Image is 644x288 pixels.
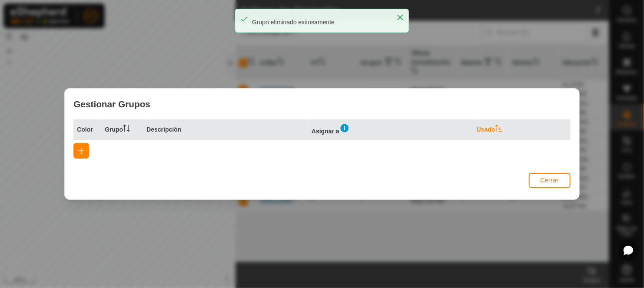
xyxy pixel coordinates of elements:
[143,119,308,140] th: Descripción
[252,18,388,27] div: Grupo eliminado exitosamente
[339,123,350,133] img: Información
[540,177,559,184] span: Cerrar
[473,119,515,140] th: Usado
[101,119,143,140] th: Grupo
[529,173,571,188] button: Cerrar
[394,11,406,23] button: Close
[65,89,579,119] div: Gestionar Grupos
[308,119,473,140] th: Asignar a
[73,119,101,140] th: Color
